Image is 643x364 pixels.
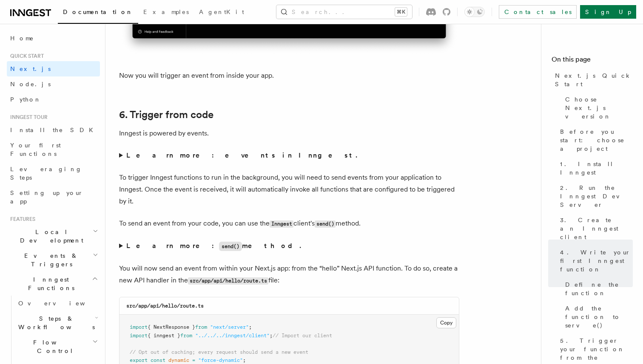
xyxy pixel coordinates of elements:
p: Now you will trigger an event from inside your app. [119,70,459,82]
a: Python [7,92,100,107]
a: Before you start: choose a project [557,124,633,156]
summary: Learn more: events in Inngest. [119,150,459,161]
a: AgentKit [194,3,249,23]
a: Install the SDK [7,122,100,138]
span: Flow Control [15,338,92,355]
span: Define the function [565,280,633,297]
a: Choose Next.js version [562,92,633,124]
span: 3. Create an Inngest client [560,216,633,241]
span: 1. Install Inngest [560,160,633,177]
a: Your first Functions [7,138,100,161]
span: import [130,324,148,330]
a: Contact sales [499,5,577,19]
span: Next.js Quick Start [555,71,633,88]
span: Inngest tour [7,114,48,121]
h4: On this page [552,54,633,68]
span: from [195,324,207,330]
span: Node.js [10,81,51,87]
span: dynamic [168,357,189,363]
span: = [192,357,195,363]
span: "next/server" [210,324,249,330]
span: Python [10,96,41,103]
a: 4. Write your first Inngest function [557,245,633,277]
button: Flow Control [15,335,100,358]
span: Local Development [7,228,93,245]
span: Documentation [63,8,133,15]
p: You will now send an event from within your Next.js app: from the “hello” Next.js API function. T... [119,262,459,287]
a: Leveraging Steps [7,161,100,185]
span: Events & Triggers [7,251,93,268]
a: Overview [15,296,100,311]
strong: Learn more: method. [126,242,303,250]
code: src/app/api/hello/route.ts [188,277,268,285]
button: Copy [436,317,456,328]
code: send() [219,242,242,251]
span: ; [243,357,246,363]
span: export [130,357,148,363]
span: // Import our client [273,333,332,339]
span: Inngest Functions [7,275,92,292]
code: src/app/api/hello/route.ts [126,303,204,309]
span: Overview [18,300,106,307]
span: Before you start: choose a project [560,127,633,153]
span: ; [249,324,252,330]
span: Steps & Workflows [15,314,95,331]
a: 6. Trigger from code [119,109,213,121]
button: Steps & Workflows [15,311,100,335]
code: send() [315,220,336,228]
button: Inngest Functions [7,272,100,296]
span: AgentKit [199,8,244,15]
a: 2. Run the Inngest Dev Server [557,180,633,212]
span: Quick start [7,53,44,59]
span: "force-dynamic" [198,357,243,363]
span: { inngest } [148,333,180,339]
a: 1. Install Inngest [557,156,633,180]
strong: Learn more: events in Inngest. [126,151,359,159]
span: Choose Next.js version [565,95,633,121]
span: Leveraging Steps [10,166,82,181]
a: 3. Create an Inngest client [557,212,633,245]
a: Sign Up [580,5,636,19]
span: Setting up your app [10,189,83,205]
p: Inngest is powered by events. [119,127,459,139]
kbd: ⌘K [395,8,407,16]
a: Next.js Quick Start [552,68,633,92]
a: Documentation [58,3,138,24]
span: Next.js [10,65,51,72]
a: Node.js [7,76,100,92]
span: 2. Run the Inngest Dev Server [560,183,633,209]
span: Install the SDK [10,127,98,133]
button: Events & Triggers [7,248,100,272]
span: Examples [143,8,189,15]
span: // Opt out of caching; every request should send a new event [130,349,308,355]
a: Next.js [7,61,100,76]
button: Local Development [7,224,100,248]
a: Define the function [562,277,633,301]
span: Features [7,216,35,223]
span: "../../../inngest/client" [195,333,270,339]
span: Add the function to serve() [565,304,633,330]
span: ; [270,333,273,339]
span: { NextResponse } [148,324,195,330]
p: To trigger Inngest functions to run in the background, you will need to send events from your app... [119,172,459,207]
a: Examples [138,3,194,23]
span: Your first Functions [10,142,61,157]
p: To send an event from your code, you can use the client's method. [119,217,459,230]
span: const [151,357,165,363]
code: Inngest [270,220,293,228]
button: Search...⌘K [276,5,412,19]
span: 4. Write your first Inngest function [560,248,633,274]
a: Setting up your app [7,185,100,209]
a: Add the function to serve() [562,301,633,333]
span: import [130,333,148,339]
a: Home [7,31,100,46]
button: Toggle dark mode [464,7,485,17]
span: Home [10,34,34,42]
summary: Learn more:send()method. [119,240,459,252]
span: from [180,333,192,339]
